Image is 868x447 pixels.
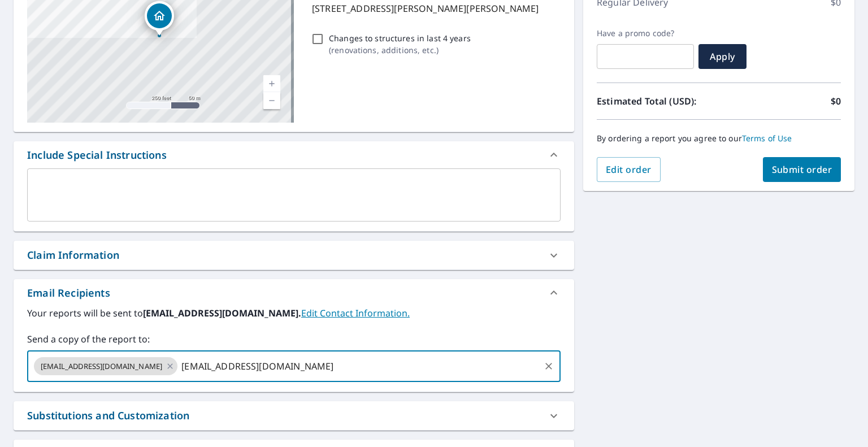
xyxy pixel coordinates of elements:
button: Clear [541,358,557,374]
div: Substitutions and Customization [14,401,574,430]
p: $0 [831,94,841,108]
p: ( renovations, additions, etc. ) [329,44,471,56]
span: Edit order [606,163,652,176]
label: Your reports will be sent to [27,306,561,320]
span: [EMAIL_ADDRESS][DOMAIN_NAME] [34,361,169,372]
div: Include Special Instructions [14,141,574,168]
label: Send a copy of the report to: [27,332,561,346]
div: Claim Information [27,248,119,263]
p: Changes to structures in last 4 years [329,32,471,44]
label: Have a promo code? [597,28,694,38]
button: Edit order [597,157,661,182]
a: Current Level 17, Zoom Out [263,92,280,109]
div: Dropped pin, building 1, Residential property, 337 Allen St Woodruff, SC 29388 [145,1,174,36]
p: Estimated Total (USD): [597,94,719,108]
div: Email Recipients [27,285,110,301]
div: Claim Information [14,241,574,270]
b: [EMAIL_ADDRESS][DOMAIN_NAME]. [143,307,301,319]
span: Submit order [772,163,832,176]
span: Apply [708,50,737,63]
p: By ordering a report you agree to our [597,133,841,144]
a: Current Level 17, Zoom In [263,75,280,92]
div: Substitutions and Customization [27,408,189,423]
button: Apply [698,44,747,69]
div: Include Special Instructions [27,147,167,163]
p: [STREET_ADDRESS][PERSON_NAME][PERSON_NAME] [312,2,556,15]
a: Terms of Use [742,133,792,144]
div: Email Recipients [14,279,574,306]
a: EditContactInfo [301,307,410,319]
button: Submit order [763,157,841,182]
div: [EMAIL_ADDRESS][DOMAIN_NAME] [34,357,177,375]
